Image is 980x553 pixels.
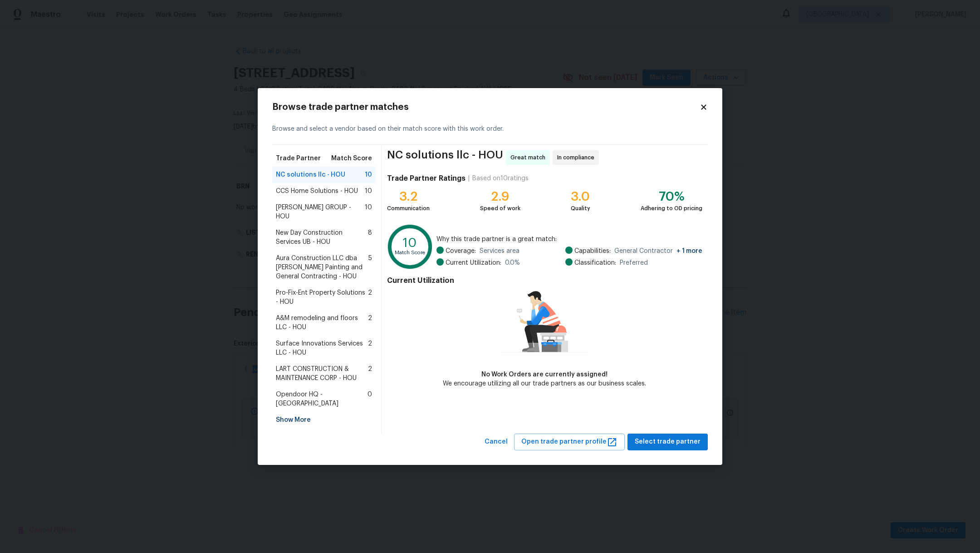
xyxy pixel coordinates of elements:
span: [PERSON_NAME] GROUP - HOU [276,203,365,221]
span: NC solutions llc - HOU [387,150,503,165]
h4: Trade Partner Ratings [387,174,465,183]
span: 0.0 % [505,258,520,267]
span: 10 [365,203,372,221]
span: 8 [368,228,372,247]
span: NC solutions llc - HOU [276,170,345,179]
span: Select trade partner [635,436,701,448]
span: Aura Construction LLC dba [PERSON_NAME] Painting and General Contracting - HOU [276,254,368,281]
span: Trade Partner [276,154,321,163]
span: Coverage: [446,247,476,256]
span: 2 [368,365,372,383]
span: Why this trade partner is a great match: [436,235,702,244]
span: 10 [365,187,372,196]
div: Speed of work [480,204,520,213]
div: No Work Orders are currently assigned! [443,370,646,379]
span: + 1 more [676,248,702,254]
span: Surface Innovations Services LLC - HOU [276,339,368,357]
span: LART CONSTRUCTION & MAINTENANCE CORP - HOU [276,365,368,383]
span: General Contractor [614,247,702,256]
div: Quality [571,204,590,213]
span: 2 [368,314,372,332]
span: New Day Construction Services UB - HOU [276,228,368,247]
span: 10 [365,170,372,179]
button: Cancel [481,434,511,450]
span: Services area [480,247,519,256]
div: 70% [641,192,702,201]
span: Cancel [485,436,508,448]
span: 2 [368,288,372,306]
div: Communication [387,204,430,213]
span: 0 [367,390,372,408]
div: Browse and select a vendor based on their match score with this work order. [272,114,708,145]
text: 10 [403,237,417,249]
span: In compliance [557,153,598,162]
div: 2.9 [480,192,520,201]
span: Capabilities: [574,247,611,256]
span: A&M remodeling and floors LLC - HOU [276,314,368,332]
div: | [465,174,472,183]
h4: Current Utilization [387,276,702,285]
div: Based on 10 ratings [472,174,529,183]
span: CCS Home Solutions - HOU [276,187,358,196]
div: We encourage utilizing all our trade partners as our business scales. [443,379,646,388]
span: Great match [510,153,549,162]
span: Open trade partner profile [521,436,617,448]
div: Show More [272,412,376,428]
span: Match Score [331,154,372,163]
h2: Browse trade partner matches [272,103,700,112]
button: Open trade partner profile [514,434,625,450]
span: Preferred [620,258,648,267]
div: 3.2 [387,192,430,201]
button: Select trade partner [627,434,708,450]
span: 5 [368,254,372,281]
span: Pro-Fix-Ent Property Solutions - HOU [276,288,368,306]
text: Match Score [395,251,425,256]
div: Adhering to OD pricing [641,204,702,213]
span: Current Utilization: [446,258,501,267]
span: 2 [368,339,372,357]
span: Opendoor HQ - [GEOGRAPHIC_DATA] [276,390,367,408]
div: 3.0 [571,192,590,201]
span: Classification: [574,258,616,267]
